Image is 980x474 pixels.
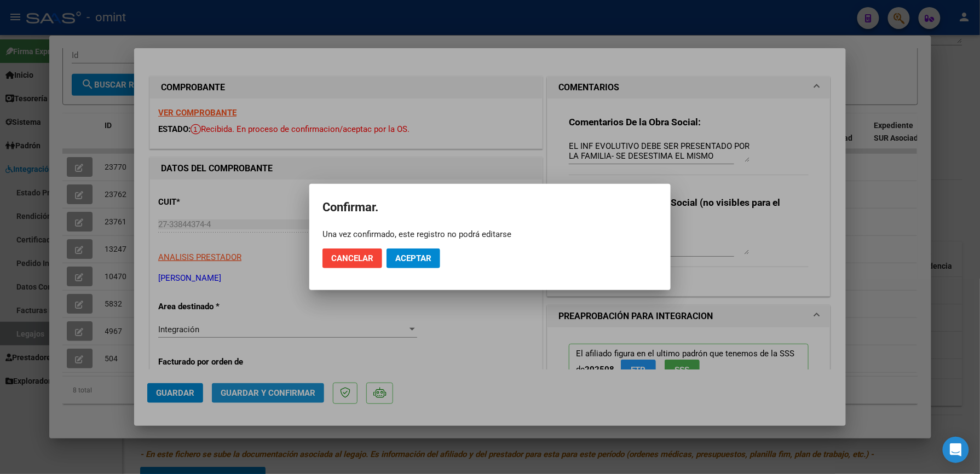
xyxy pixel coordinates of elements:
div: Una vez confirmado, este registro no podrá editarse [322,229,658,240]
button: Aceptar [387,248,440,268]
h2: Confirmar. [322,197,658,218]
button: Cancelar [322,248,382,268]
span: Cancelar [331,253,373,263]
div: Open Intercom Messenger [943,437,969,463]
span: Aceptar [395,253,431,263]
